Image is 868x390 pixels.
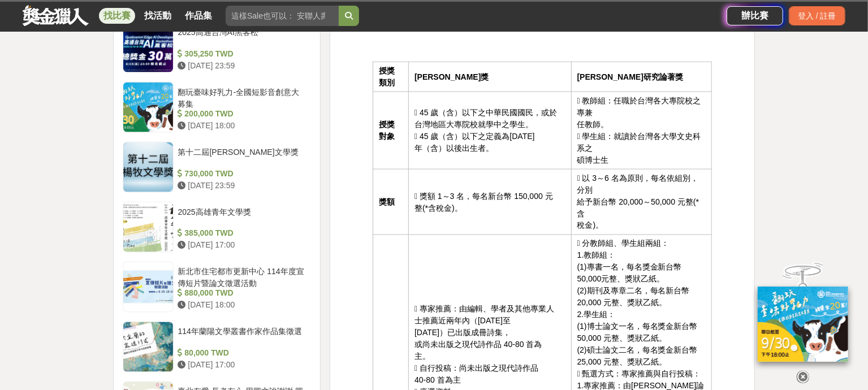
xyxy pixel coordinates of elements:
[379,120,395,141] strong: 授獎對象
[178,60,307,72] div: [DATE] 23:59
[99,8,135,24] a: 找比賽
[178,266,307,288] div: 新北市住宅都市更新中心 114年度宣傳短片暨論文徵選活動
[123,202,312,253] a: 2025高雄青年文學獎 385,000 TWD [DATE] 17:00
[571,92,712,170] td:  教師組：任職於台灣各大專院校之專兼 任教師。  學生組：就讀於台灣各大學文史科系之 碩博士生
[178,168,307,180] div: 730,000 TWD
[178,146,307,168] div: 第十二屆[PERSON_NAME]文學獎
[226,6,339,26] input: 這樣Sale也可以： 安聯人壽創意銷售法募集
[178,326,307,348] div: 114年蘭陽文學叢書作家作品集徵選
[758,285,848,361] img: ff197300-f8ee-455f-a0ae-06a3645bc375.jpg
[178,348,307,359] div: 80,000 TWD
[178,300,307,311] div: [DATE] 18:00
[379,66,395,87] strong: 授獎類別
[178,48,307,60] div: 305,250 TWD
[379,197,395,206] strong: 獎額
[409,92,572,170] td:  45 歲（含）以下之中華民國國民，或於 台灣地區大專院校就學中之學生。  45 歲（含）以下之定義為[DATE] 年（含）以後出生者。
[178,359,307,371] div: [DATE] 17:00
[178,27,307,48] div: 2025高通台灣AI黑客松
[178,288,307,300] div: 880,000 TWD
[178,240,307,252] div: [DATE] 17:00
[140,8,176,24] a: 找活動
[178,120,307,132] div: [DATE] 18:00
[789,6,845,25] div: 登入 / 註冊
[178,228,307,240] div: 385,000 TWD
[123,322,312,372] a: 114年蘭陽文學叢書作家作品集徵選 80,000 TWD [DATE] 17:00
[123,82,312,133] a: 翻玩臺味好乳力-全國短影音創意大募集 200,000 TWD [DATE] 18:00
[123,142,312,193] a: 第十二屆[PERSON_NAME]文學獎 730,000 TWD [DATE] 23:59
[409,170,572,235] td:  獎額 1～3 名，每名新台幣 150,000 元 整(*含稅金)。
[180,8,217,24] a: 作品集
[123,22,312,73] a: 2025高通台灣AI黑客松 305,250 TWD [DATE] 23:59
[123,262,312,313] a: 新北市住宅都市更新中心 114年度宣傳短片暨論文徵選活動 880,000 TWD [DATE] 18:00
[571,170,712,235] td:  以 3～6 名為原則，每名依組別，分別 給予新台幣 20,000～50,000 元整(*含 稅金)。
[178,206,307,228] div: 2025高雄青年文學獎
[178,86,307,108] div: 翻玩臺味好乳力-全國短影音創意大募集
[178,108,307,120] div: 200,000 TWD
[178,180,307,192] div: [DATE] 23:59
[727,6,783,25] a: 辦比賽
[577,72,683,81] strong: [PERSON_NAME]研究論著獎
[414,72,489,81] strong: [PERSON_NAME]獎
